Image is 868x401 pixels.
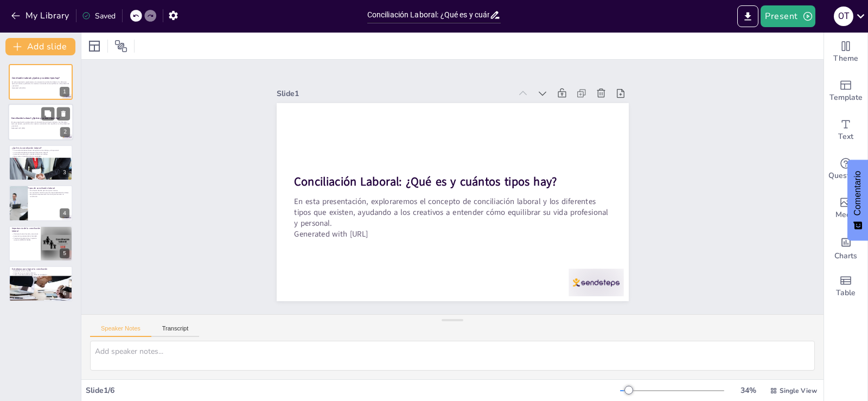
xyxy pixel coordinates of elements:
div: 5 [60,249,69,258]
p: Importancia de la conciliación laboral [12,227,41,233]
div: Add ready made slides [824,72,867,111]
p: No es solo un beneficio para los empleados. [12,155,69,157]
p: Aumenta la productividad y felicidad. [12,235,41,237]
p: En esta presentación, exploraremos el concepto de conciliación laboral y los diferentes tipos que... [11,121,70,127]
button: Delete Slide [57,107,70,120]
p: Generated with [URL] [12,87,69,89]
span: Media [835,209,857,221]
div: 2 [8,104,73,141]
p: Establecer horarios flexibles. [12,270,69,272]
strong: Conciliación Laboral: ¿Qué es y cuántos tipos hay? [12,77,60,80]
p: Las políticas empresariales son clave para fomentar la conciliación. [28,194,69,198]
div: 1 [60,87,69,97]
p: Previene el agotamiento y mejora la retención [PERSON_NAME]. [12,237,41,240]
div: 1 [9,64,73,100]
p: Aumenta la satisfacción y productividad en el trabajo. [12,154,69,156]
div: 2 [60,128,70,137]
div: Get real-time input from your audience [824,150,867,189]
div: Add a table [824,267,867,306]
span: Charts [834,250,857,262]
p: Tipos de conciliación laboral [28,187,69,190]
span: Text [838,131,853,143]
div: Saved [82,11,116,21]
button: Present [761,5,815,27]
button: Add slide [5,38,75,55]
span: Position [114,40,127,53]
button: My Library [8,7,74,24]
strong: Conciliación Laboral: ¿Qué es y cuántos tipos hay? [11,117,60,120]
p: Generated with [URL] [11,128,70,130]
div: Add charts and graphs [824,228,867,267]
div: 4 [9,185,73,221]
div: Add images, graphics, shapes or video [824,189,867,228]
p: Estrategias para lograr la conciliación [12,268,69,271]
p: Conciliación flexible permite ajustar horarios. [28,189,69,192]
button: Export to PowerPoint [737,5,758,27]
div: o t [834,7,853,26]
p: En esta presentación, exploraremos el concepto de conciliación laboral y los diferentes tipos que... [12,81,69,87]
div: Layout [86,37,103,55]
div: Slide 1 [254,75,481,157]
p: La conciliación familiar apoya las responsabilidades familiares. [28,192,69,194]
div: 3 [9,145,73,181]
div: 3 [60,168,69,177]
div: Change the overall theme [824,33,867,72]
span: Single View [780,386,817,395]
span: Table [836,287,856,299]
div: 6 [9,266,73,302]
button: Transcript [151,325,200,337]
p: Fomentar la comunicación abierta. [12,272,69,274]
p: Crear un ambiente laboral que valore la conciliación. [12,274,69,276]
button: Duplicate Slide [41,107,54,120]
button: o t [834,5,853,27]
div: 34 % [735,385,761,396]
div: 4 [60,208,69,218]
span: Theme [833,53,858,65]
p: ¿Qué es la conciliación laboral? [12,147,69,150]
div: Slide 1 / 6 [86,385,620,396]
strong: Conciliación Laboral: ¿Qué es y cuántos tipos hay? [298,142,553,239]
p: En esta presentación, exploraremos el concepto de conciliación laboral y los diferentes tipos que... [304,146,616,275]
p: La conciliación laboral busca el equilibrio entre trabajo y vida personal. [12,149,69,151]
input: Insert title [367,7,490,23]
div: 5 [9,226,73,262]
p: Vital para la salud mental y emocional. [12,233,41,235]
p: Generated with [URL] [315,177,620,286]
span: Questions [828,170,864,182]
div: 6 [60,289,69,298]
button: Speaker Notes [90,325,151,337]
p: La conciliación laboral promueve el bienestar integral. [12,151,69,154]
span: Template [829,92,863,104]
font: Comentario [853,171,862,216]
div: Add text boxes [824,111,867,150]
button: Comentarios - Mostrar encuesta [847,160,868,241]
